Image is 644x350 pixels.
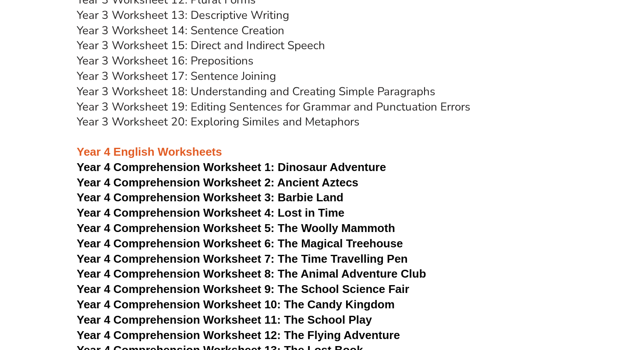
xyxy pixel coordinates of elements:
[77,298,395,311] a: Year 4 Comprehension Worksheet 10: The Candy Kingdom
[77,252,408,265] a: Year 4 Comprehension Worksheet 7: The Time Travelling Pen
[77,206,344,219] a: Year 4 Comprehension Worksheet 4: Lost in Time
[77,161,275,174] span: Year 4 Comprehension Worksheet 1:
[77,161,386,174] a: Year 4 Comprehension Worksheet 1: Dinosaur Adventure
[77,191,343,204] a: Year 4 Comprehension Worksheet 3: Barbie Land
[77,176,358,189] a: Year 4 Comprehension Worksheet 2: Ancient Aztecs
[77,99,471,114] a: Year 3 Worksheet 19: Editing Sentences for Grammar and Punctuation Errors
[77,267,426,280] a: Year 4 Comprehension Worksheet 8: The Animal Adventure Club
[77,313,372,326] a: Year 4 Comprehension Worksheet 11: The School Play
[77,282,409,296] a: Year 4 Comprehension Worksheet 9: The School Science Fair
[494,251,644,350] iframe: Chat Widget
[77,84,435,99] a: Year 3 Worksheet 18: Understanding and Creating Simple Paragraphs
[278,161,386,174] span: Dinosaur Adventure
[77,221,395,235] a: Year 4 Comprehension Worksheet 5: The Woolly Mammoth
[77,53,254,68] a: Year 3 Worksheet 16: Prepositions
[77,130,567,160] h3: Year 4 English Worksheets
[77,114,360,129] a: Year 3 Worksheet 20: Exploring Similes and Metaphors
[77,23,284,38] a: Year 3 Worksheet 14: Sentence Creation
[77,7,289,23] a: Year 3 Worksheet 13: Descriptive Writing
[77,329,400,342] a: Year 4 Comprehension Worksheet 12: The Flying Adventure
[77,68,276,84] a: Year 3 Worksheet 17: Sentence Joining
[77,237,403,250] a: Year 4 Comprehension Worksheet 6: The Magical Treehouse
[77,38,325,53] a: Year 3 Worksheet 15: Direct and Indirect Speech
